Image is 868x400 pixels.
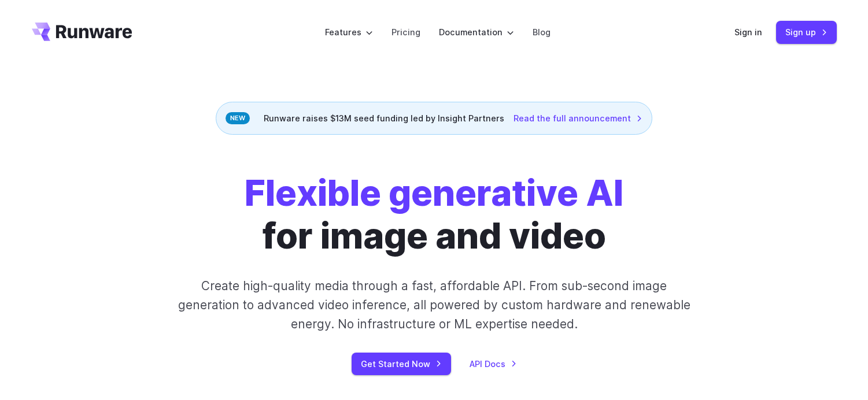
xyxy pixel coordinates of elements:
[734,25,762,39] a: Sign in
[245,171,623,214] strong: Flexible generative AI
[470,357,517,371] a: API Docs
[439,25,514,39] label: Documentation
[32,23,132,41] a: Go to /
[245,172,623,258] h1: for image and video
[776,21,837,43] a: Sign up
[352,353,451,375] a: Get Started Now
[533,25,551,39] a: Blog
[216,102,652,135] div: Runware raises $13M seed funding led by Insight Partners
[176,276,692,334] p: Create high-quality media through a fast, affordable API. From sub-second image generation to adv...
[514,112,642,125] a: Read the full announcement
[391,25,420,39] a: Pricing
[325,25,373,39] label: Features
